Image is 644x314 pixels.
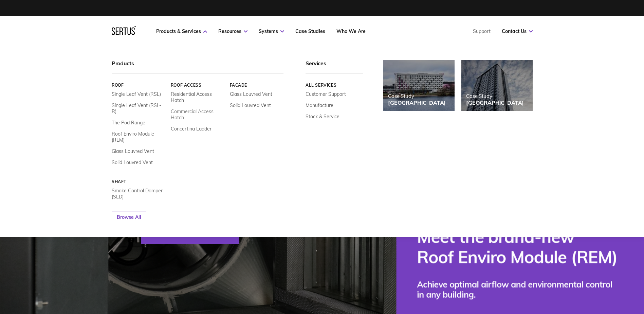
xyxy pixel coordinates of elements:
[336,28,366,34] a: Who We Are
[170,108,224,121] a: Commercial Access Hatch
[112,131,166,143] a: Roof Enviro Module (REM)
[383,60,455,111] a: Case Study[GEOGRAPHIC_DATA]
[229,83,283,88] a: Facade
[461,60,533,111] a: Case Study[GEOGRAPHIC_DATA]
[388,93,446,99] div: Case Study
[112,102,166,115] a: Single Leaf Vent (RSL-R)
[259,28,284,34] a: Systems
[112,60,283,74] div: Products
[229,91,272,97] a: Glass Louvred Vent
[306,83,363,88] a: All services
[388,99,446,106] div: [GEOGRAPHIC_DATA]
[112,148,154,154] a: Glass Louvred Vent
[306,60,363,74] div: Services
[170,91,224,103] a: Residential Access Hatch
[112,188,166,200] a: Smoke Control Damper (SLD)
[218,28,247,34] a: Resources
[112,159,153,165] a: Solid Louvred Vent
[170,126,211,132] a: Concertina Ladder
[156,28,207,34] a: Products & Services
[112,120,145,126] a: The Pod Range
[466,93,524,99] div: Case Study
[170,83,224,88] a: Roof Access
[229,102,271,108] a: Solid Louvred Vent
[306,114,339,120] a: Stock & Service
[522,235,644,314] iframe: Chat Widget
[306,91,346,97] a: Customer Support
[306,102,333,108] a: Manufacture
[502,28,533,34] a: Contact Us
[112,179,166,184] a: Shaft
[112,83,166,88] a: Roof
[295,28,325,34] a: Case Studies
[466,99,524,106] div: [GEOGRAPHIC_DATA]
[112,91,161,97] a: Single Leaf Vent (RSL)
[112,211,146,223] a: Browse All
[473,28,491,34] a: Support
